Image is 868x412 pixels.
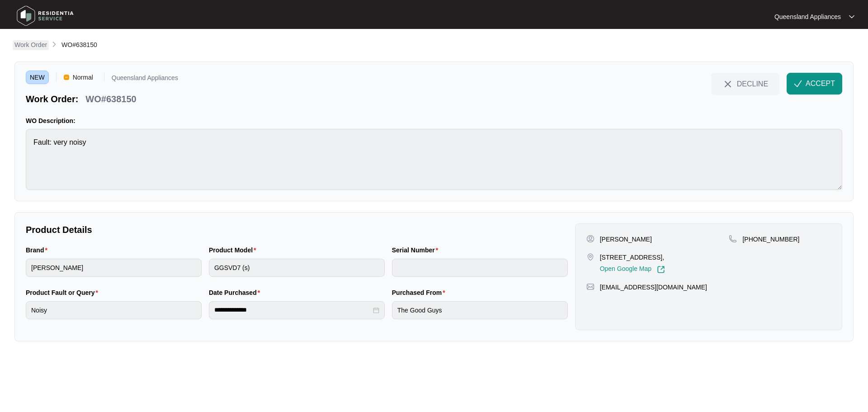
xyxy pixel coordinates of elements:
[742,235,799,244] p: [PHONE_NUMBER]
[209,246,260,255] label: Product Model
[112,75,178,84] p: Queensland Appliances
[806,78,835,89] span: ACCEPT
[61,41,97,48] span: WO#638150
[26,129,842,190] textarea: Fault: very noisy
[214,305,371,315] input: Date Purchased
[392,259,568,277] input: Serial Number
[657,265,665,274] img: Link-External
[26,301,202,319] input: Product Fault or Query
[729,235,737,243] img: map-pin
[26,223,568,236] p: Product Details
[392,288,449,297] label: Purchased From
[600,265,665,274] a: Open Google Map
[774,12,841,21] p: Queensland Appliances
[711,73,779,95] button: close-IconDECLINE
[13,40,49,50] a: Work Order
[209,288,264,297] label: Date Purchased
[849,14,854,19] img: dropdown arrow
[51,41,58,48] img: chevron-right
[14,40,47,49] p: Work Order
[85,93,136,105] p: WO#638150
[586,253,594,261] img: map-pin
[26,71,49,84] span: NEW
[26,259,202,277] input: Brand
[787,73,842,95] button: check-IconACCEPT
[26,93,78,105] p: Work Order:
[600,235,652,244] p: [PERSON_NAME]
[600,253,665,262] p: [STREET_ADDRESS],
[392,246,442,255] label: Serial Number
[586,235,594,243] img: user-pin
[794,80,802,88] img: check-Icon
[14,2,77,29] img: residentia service logo
[26,246,51,255] label: Brand
[392,301,568,319] input: Purchased From
[69,71,97,84] span: Normal
[26,116,842,125] p: WO Description:
[737,79,768,89] span: DECLINE
[26,288,102,297] label: Product Fault or Query
[209,259,385,277] input: Product Model
[586,283,594,291] img: map-pin
[722,79,733,90] img: close-Icon
[600,283,707,292] p: [EMAIL_ADDRESS][DOMAIN_NAME]
[64,75,69,80] img: Vercel Logo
